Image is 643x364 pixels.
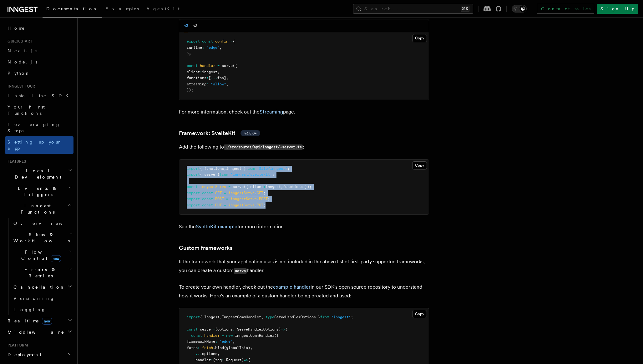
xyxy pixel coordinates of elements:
[13,296,55,301] span: Versioning
[217,76,226,80] span: fns]
[230,197,257,201] span: inngestServe
[187,172,200,177] span: import
[230,39,233,43] span: =
[244,185,263,189] span: ({ client
[5,185,68,198] span: Events & Triggers
[5,68,73,79] a: Python
[222,358,224,362] span: :
[222,315,261,319] span: InngestCommHandler
[5,56,73,68] a: Node.js
[412,34,427,42] button: Copy
[281,185,283,189] span: ,
[8,71,30,76] span: Python
[13,307,46,312] span: Logging
[8,25,25,31] span: Home
[5,343,28,348] span: Platform
[233,339,235,344] span: ,
[187,191,200,195] span: export
[213,327,215,331] span: =
[105,6,139,11] span: Examples
[11,246,73,264] button: Flow Controlnew
[187,63,198,68] span: const
[198,346,200,350] span: :
[11,229,73,246] button: Steps & Workflows
[233,327,235,331] span: :
[224,191,226,195] span: =
[274,315,320,319] span: ServeHandlerOptions }
[461,6,469,12] kbd: ⌘K
[353,4,473,14] button: Search...⌘K
[209,76,211,80] span: [
[228,191,255,195] span: inngestServe
[246,166,255,171] span: from
[179,129,260,138] a: Framework: SvelteKitv3.5.0+
[187,203,200,207] span: export
[187,70,200,74] span: client
[5,326,73,338] button: Middleware
[5,45,73,56] a: Next.js
[179,143,429,152] p: Add the following to :
[179,283,429,300] p: To create your own handler, check out the in our SDK's open source repository to understand how i...
[42,318,52,325] span: new
[263,185,266,189] span: :
[5,329,64,335] span: Middleware
[200,166,224,171] span: { functions
[195,358,211,362] span: handler
[226,333,233,338] span: new
[266,185,281,189] span: inngest
[5,200,73,218] button: Inngest Functions
[281,327,285,331] span: =>
[5,90,73,101] a: Install the SDK
[187,39,200,43] span: export
[226,76,228,80] span: ,
[5,218,73,315] div: Inngest Functions
[237,327,279,331] span: ServeHandlerOptions
[143,2,183,17] a: AgentKit
[184,19,188,32] button: v3
[11,304,73,315] a: Logging
[179,257,429,275] p: If the framework that your application uses is not included in the above list of first-party supp...
[196,224,237,230] a: SvelteKit example
[187,88,193,92] span: });
[268,197,270,201] span: ;
[228,203,255,207] span: inngestServe
[187,45,202,50] span: runtime
[5,84,35,89] span: Inngest tour
[5,349,73,360] button: Deployment
[200,327,211,331] span: serve
[248,358,250,362] span: {
[200,185,226,189] span: inngestServe
[226,166,246,171] span: inngest }
[5,183,73,200] button: Events & Triggers
[11,266,68,279] span: Errors & Retries
[257,203,263,207] span: PUT
[200,70,202,74] span: :
[13,221,78,226] span: Overview
[202,39,213,43] span: const
[187,346,198,350] span: fetch
[5,119,73,136] a: Leveraging Steps
[5,39,32,44] span: Quick start
[217,70,220,74] span: ,
[274,333,279,338] span: ({
[273,284,311,290] a: example handler
[215,191,222,195] span: GET
[8,122,60,133] span: Leveraging Steps
[179,108,429,116] p: For more information, check out the page.
[46,6,98,11] span: Documentation
[211,82,226,86] span: "allow"
[187,82,206,86] span: streaming
[187,51,191,56] span: };
[202,45,204,50] span: :
[206,45,220,50] span: "edge"
[279,327,281,331] span: )
[272,172,274,177] span: ;
[263,203,266,207] span: ;
[11,281,73,293] button: Cancellation
[5,136,73,154] a: Setting up your app
[187,327,198,331] span: const
[202,70,217,74] span: inngest
[11,284,65,290] span: Cancellation
[102,2,143,17] a: Examples
[224,166,226,171] span: ,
